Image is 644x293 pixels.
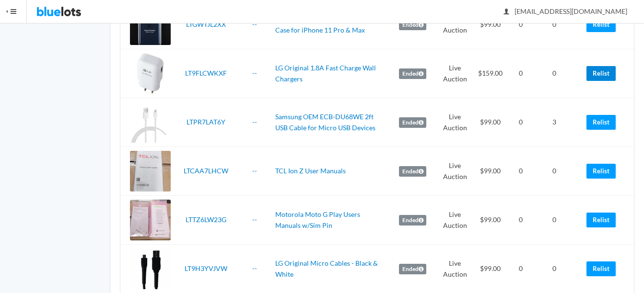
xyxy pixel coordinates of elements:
a: Motorola Moto G Play Users Manuals w/Sim Pin [275,210,360,229]
a: LTPR7LAT6Y [187,118,225,126]
td: 3 [534,98,574,147]
a: Apple Original Silicone Protective Case for iPhone 11 Pro & Max [275,15,376,34]
a: -- [252,118,257,126]
td: 0 [508,98,534,147]
td: 0 [534,0,574,49]
a: Relist [586,261,616,276]
a: Relist [586,66,616,81]
a: LT9H3YVJVW [185,264,227,272]
td: Live Auction [437,49,473,98]
label: Ended [399,166,426,177]
a: LG Original Micro Cables - Black & White [275,259,378,278]
a: Relist [586,17,616,32]
a: Samsung OEM ECB-DU68WE 2ft USB Cable for Micro USB Devices [275,113,375,132]
td: 0 [508,0,534,49]
label: Ended [399,68,426,79]
a: -- [252,264,257,272]
a: LT9FLCWKXF [185,69,227,77]
a: -- [252,167,257,175]
td: 0 [534,196,574,245]
td: Live Auction [437,98,473,147]
a: Relist [586,115,616,130]
td: $159.00 [473,49,508,98]
td: 0 [534,147,574,196]
td: $99.00 [473,0,508,49]
ion-icon: person [502,8,511,17]
a: TCL Ion Z User Manuals [275,167,346,175]
label: Ended [399,117,426,128]
a: Relist [586,213,616,227]
a: LTGWTJL2XX [186,20,226,28]
label: Ended [399,215,426,225]
td: Live Auction [437,0,473,49]
td: Live Auction [437,196,473,245]
a: -- [252,215,257,224]
a: -- [252,69,257,77]
label: Ended [399,20,426,30]
td: Live Auction [437,147,473,196]
td: $99.00 [473,147,508,196]
label: Ended [399,264,426,274]
a: LTTZ6LW23G [186,215,226,224]
td: 0 [534,49,574,98]
td: 0 [508,147,534,196]
td: $99.00 [473,98,508,147]
a: LTCAA7LHCW [184,167,228,175]
td: 0 [508,49,534,98]
td: $99.00 [473,196,508,245]
td: 0 [508,196,534,245]
a: LG Original 1.8A Fast Charge Wall Chargers [275,64,376,83]
a: -- [252,20,257,28]
a: Relist [586,164,616,179]
span: [EMAIL_ADDRESS][DOMAIN_NAME] [504,7,627,15]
